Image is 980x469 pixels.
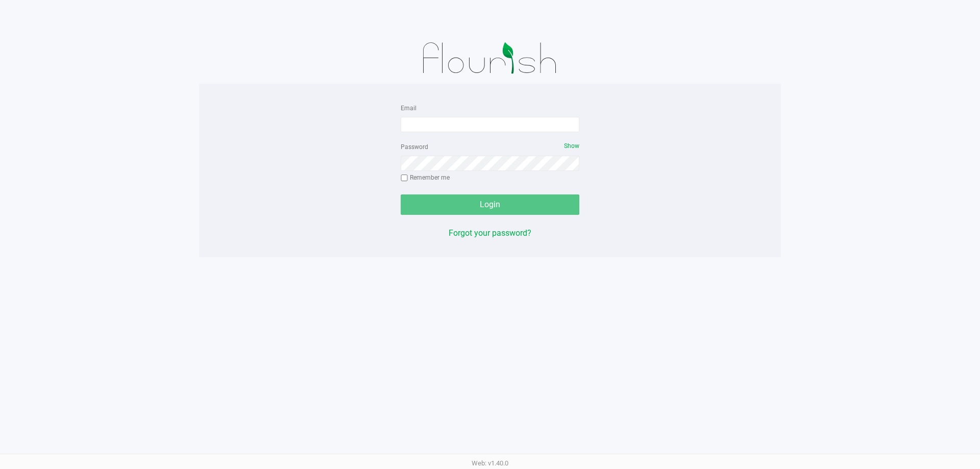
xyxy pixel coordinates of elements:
label: Password [401,142,428,152]
span: Show [564,142,579,150]
button: Forgot your password? [449,227,531,239]
span: Web: v1.40.0 [472,459,508,467]
label: Email [401,104,416,113]
input: Remember me [401,175,408,182]
label: Remember me [401,173,450,182]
